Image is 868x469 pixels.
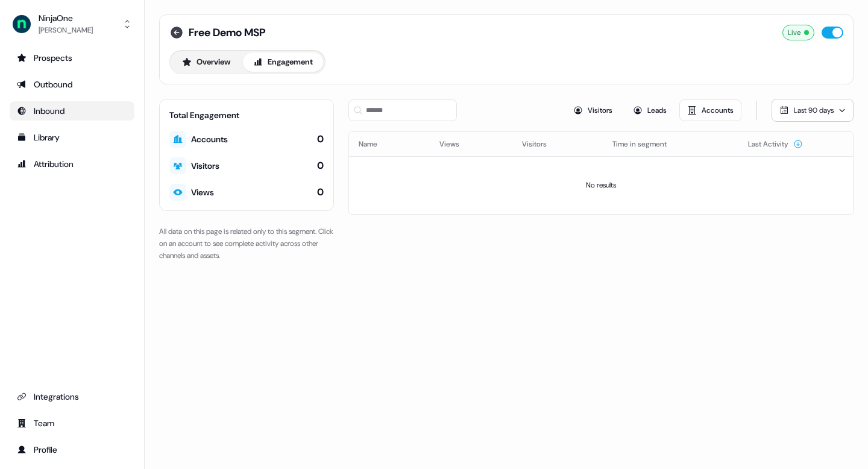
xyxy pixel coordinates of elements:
[17,391,127,403] div: Integrations
[17,52,127,64] div: Prospects
[191,160,219,172] div: Visitors
[317,159,324,172] div: 0
[39,24,93,36] div: [PERSON_NAME]
[189,25,266,40] span: Free Demo MSP
[10,101,134,121] a: Go to Inbound
[17,158,127,170] div: Attribution
[169,109,324,121] div: Total Engagement
[17,131,127,143] div: Library
[359,133,392,155] button: Name
[17,105,127,117] div: Inbound
[243,52,323,72] button: Engagement
[191,133,228,145] div: Accounts
[172,52,241,72] button: Overview
[17,444,127,456] div: Profile
[748,133,803,155] button: Last Activity
[10,414,134,433] a: Go to team
[349,156,853,214] td: No results
[565,99,620,121] button: Visitors
[625,99,675,121] button: Leads
[10,440,134,459] a: Go to profile
[10,387,134,406] a: Go to integrations
[10,10,134,39] button: NinjaOne[PERSON_NAME]
[317,133,324,146] div: 0
[794,105,834,115] span: Last 90 days
[522,133,561,155] button: Visitors
[772,99,854,122] button: Last 90 days
[10,128,134,147] a: Go to templates
[17,417,127,429] div: Team
[679,99,741,121] button: Accounts
[39,12,93,24] div: NinjaOne
[10,75,134,94] a: Go to outbound experience
[191,186,214,198] div: Views
[159,225,334,262] p: All data on this page is related only to this segment. Click on an account to see complete activi...
[782,25,814,40] div: Live
[17,78,127,90] div: Outbound
[612,133,681,155] button: Time in segment
[317,186,324,199] div: 0
[10,48,134,68] a: Go to prospects
[439,133,474,155] button: Views
[10,154,134,174] a: Go to attribution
